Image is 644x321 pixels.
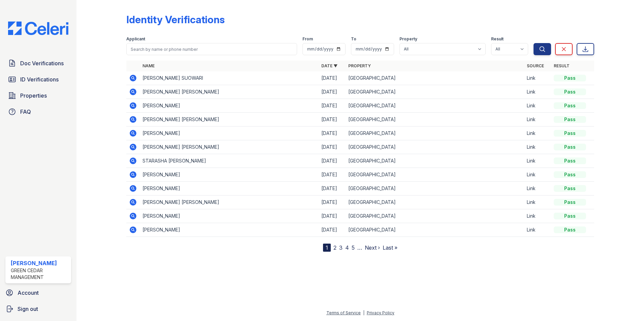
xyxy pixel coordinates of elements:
td: Link [524,99,551,113]
td: [DATE] [319,99,346,113]
td: Link [524,223,551,237]
label: Result [491,36,504,42]
div: Pass [554,144,586,150]
td: [PERSON_NAME] [PERSON_NAME] [140,140,319,154]
td: [DATE] [319,168,346,182]
td: [GEOGRAPHIC_DATA] [346,209,524,223]
div: Pass [554,116,586,123]
div: Pass [554,102,586,109]
td: Link [524,140,551,154]
a: Last » [383,244,397,251]
div: Pass [554,88,586,95]
td: [GEOGRAPHIC_DATA] [346,140,524,154]
div: Green Cedar Management [11,267,68,281]
div: 1 [323,244,331,252]
td: [DATE] [319,182,346,195]
td: [DATE] [319,85,346,99]
td: [DATE] [319,209,346,223]
td: [PERSON_NAME] [140,168,319,182]
td: [DATE] [319,140,346,154]
td: [PERSON_NAME] [PERSON_NAME] [140,85,319,99]
span: Account [18,289,39,297]
td: [GEOGRAPHIC_DATA] [346,113,524,127]
div: Pass [554,171,586,178]
td: [PERSON_NAME] [140,99,319,113]
td: STARASHA [PERSON_NAME] [140,154,319,168]
td: [PERSON_NAME] [PERSON_NAME] [140,195,319,209]
input: Search by name or phone number [126,43,297,55]
a: 2 [333,244,336,251]
td: Link [524,168,551,182]
span: … [357,244,362,252]
td: Link [524,71,551,85]
td: [PERSON_NAME] [140,209,319,223]
div: | [363,310,364,315]
td: [GEOGRAPHIC_DATA] [346,127,524,140]
td: [GEOGRAPHIC_DATA] [346,71,524,85]
td: Link [524,127,551,140]
a: 3 [339,244,343,251]
img: CE_Logo_Blue-a8612792a0a2168367f1c8372b55b34899dd931a85d93a1a3d3e32e68fde9ad4.png [3,22,74,35]
td: [GEOGRAPHIC_DATA] [346,223,524,237]
label: To [351,36,356,42]
td: Link [524,209,551,223]
td: Link [524,182,551,195]
td: [GEOGRAPHIC_DATA] [346,182,524,195]
td: [DATE] [319,113,346,127]
td: [DATE] [319,127,346,140]
a: Name [142,63,155,68]
td: [DATE] [319,195,346,209]
a: Source [527,63,544,68]
td: Link [524,85,551,99]
label: Property [399,36,417,42]
td: [GEOGRAPHIC_DATA] [346,195,524,209]
td: [GEOGRAPHIC_DATA] [346,154,524,168]
div: Pass [554,199,586,206]
a: FAQ [5,105,71,118]
a: Result [554,63,570,68]
td: [PERSON_NAME] [140,223,319,237]
a: Property [348,63,371,68]
a: Next › [365,244,380,251]
a: Privacy Policy [367,310,394,315]
td: [PERSON_NAME] [140,182,319,195]
a: 5 [352,244,355,251]
a: Terms of Service [326,310,361,315]
td: [GEOGRAPHIC_DATA] [346,168,524,182]
label: From [302,36,313,42]
a: Properties [5,89,71,102]
a: Date ▼ [321,63,337,68]
div: Pass [554,185,586,192]
a: Sign out [3,302,74,316]
td: [PERSON_NAME] [140,127,319,140]
td: [PERSON_NAME] [PERSON_NAME] [140,113,319,127]
div: Pass [554,226,586,233]
span: Sign out [18,305,38,313]
td: Link [524,113,551,127]
a: ID Verifications [5,73,71,86]
td: [PERSON_NAME] SUOWARI [140,71,319,85]
div: [PERSON_NAME] [11,259,68,267]
a: 4 [345,244,349,251]
span: Doc Verifications [20,59,64,67]
a: Doc Verifications [5,57,71,70]
div: Pass [554,130,586,137]
td: [GEOGRAPHIC_DATA] [346,99,524,113]
td: Link [524,154,551,168]
td: Link [524,195,551,209]
div: Pass [554,213,586,219]
div: Pass [554,157,586,164]
td: [DATE] [319,223,346,237]
div: Identity Verifications [126,13,225,26]
td: [DATE] [319,71,346,85]
td: [DATE] [319,154,346,168]
span: ID Verifications [20,75,59,83]
a: Account [3,286,74,299]
td: [GEOGRAPHIC_DATA] [346,85,524,99]
span: Properties [20,92,47,100]
div: Pass [554,75,586,81]
label: Applicant [126,36,145,42]
span: FAQ [20,108,31,116]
